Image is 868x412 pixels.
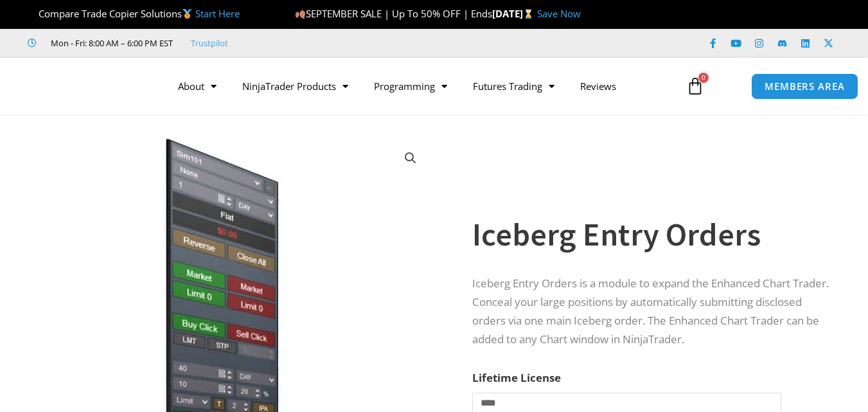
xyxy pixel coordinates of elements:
[17,63,155,109] img: LogoAI | Affordable Indicators – NinjaTrader
[182,9,192,19] img: 🥇
[537,7,581,20] a: Save Now
[296,9,305,19] img: 🍂
[165,71,229,101] a: About
[698,73,709,83] span: 0
[191,35,228,51] a: Trustpilot
[765,82,845,91] span: MEMBERS AREA
[472,274,836,349] p: Iceberg Entry Orders is a module to expand the Enhanced Chart Trader. Conceal your large position...
[567,71,629,101] a: Reviews
[195,7,240,20] a: Start Here
[667,67,723,105] a: 0
[472,212,836,257] h1: Iceberg Entry Orders
[229,71,361,101] a: NinjaTrader Products
[361,71,460,101] a: Programming
[399,147,422,170] a: View full-screen image gallery
[28,9,38,19] img: 🏆
[751,73,858,100] a: MEMBERS AREA
[460,71,567,101] a: Futures Trading
[295,7,492,20] span: SEPTEMBER SALE | Up To 50% OFF | Ends
[472,370,561,385] label: Lifetime License
[524,9,533,19] img: ⌛
[492,7,536,20] strong: [DATE]
[48,35,173,51] span: Mon - Fri: 8:00 AM – 6:00 PM EST
[28,7,240,20] span: Compare Trade Copier Solutions
[165,71,677,101] nav: Menu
